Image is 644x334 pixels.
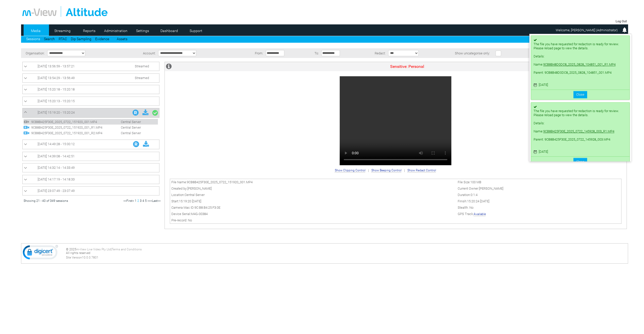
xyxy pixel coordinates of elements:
[170,211,456,217] td: Device Serial:
[473,212,486,216] a: Available
[470,180,481,184] span: 100 MB
[573,91,587,98] button: Close
[573,158,587,165] button: Close
[456,185,621,192] td: Current Owner:
[479,187,503,190] span: [PERSON_NAME]
[534,150,548,154] span: [DATE]
[147,199,149,203] a: >
[170,179,456,185] td: File Name:
[24,119,143,123] a: 9CB8B425F30E_2025_0722_151920_001.MP4 Central Server
[50,27,75,35] a: Streaming
[170,204,456,211] td: Camera Mac ID:
[24,188,158,194] a: [DATE] 23:07:49 - 23:07:49
[371,169,401,172] span: Show Beeping Control
[470,193,477,197] span: 0:1:4
[112,248,142,251] a: Terms and Conditions
[38,111,75,114] span: [DATE] 15:19:20 - 15:20:24
[142,199,144,203] a: 4
[117,37,127,41] a: Assets
[24,165,158,171] a: [DATE] 14:32:14 - 14:33:49
[543,129,614,133] a: 9CB8B425F30E_2025_0722_145928_003_R1.MP4
[24,153,158,159] a: [DATE] 14:39:08 - 14:42:51
[21,48,46,58] td: Organisation:
[24,119,29,125] img: video24.svg
[152,199,161,203] a: Last>>
[184,27,208,35] a: Support
[24,199,68,203] span: Showing 21 - 40 of 349 sessions
[24,176,158,183] a: [DATE] 14:17:19 - 14:18:33
[456,179,621,185] td: File Size:
[179,199,201,203] span: 15:19:20 [DATE]
[24,75,158,81] a: [DATE] 13:54:29 - 13:56:49
[149,199,152,203] a: >>
[556,28,618,32] span: Welcome, [PERSON_NAME] (Administrator)
[456,198,621,204] td: Finish:
[127,48,157,58] td: Account:
[188,218,192,222] span: No
[171,218,187,222] span: Pre-record:
[24,98,158,104] a: [DATE] 15:20:13 - 15:20:15
[76,248,111,251] a: m-View Live Video Pty Ltd
[24,110,158,116] a: [DATE] 15:19:20 - 15:20:24
[108,126,143,129] span: Central Server
[24,131,143,134] a: 9CB8B425F30E_2025_0722_151920_001_R2.MP4 Central Server
[407,169,436,172] span: Show Redact Control
[108,131,143,135] span: Central Server
[77,27,102,35] a: Reports
[23,245,58,262] img: DigiCert Secured Site Seal
[123,199,133,203] a: <<First
[157,27,181,35] a: Dashboard
[194,206,220,209] span: 9C:B8:B4:25:F3:0E
[170,198,456,204] td: Start:
[38,76,75,80] span: [DATE] 13:54:29 - 13:56:49
[38,87,75,91] span: [DATE] 15:20:18 - 15:20:18
[130,27,155,35] a: Settings
[145,199,147,203] a: 5
[104,27,128,35] a: Administration
[59,37,67,41] a: RTAC
[616,19,627,23] a: Log Out
[191,212,208,216] span: M4G-00384
[243,48,265,58] td: From:
[24,125,29,130] img: R_regular.svg
[140,199,142,203] a: 3
[543,63,616,66] a: 9CB8B48D0DC8_2025_0828_104851_001_R1.MP4
[24,125,143,129] a: 9CB8B425F30E_2025_0722_151920_001_R1.MP4 Central Server
[24,130,29,136] img: R_regular.svg
[38,142,75,146] span: [DATE] 14:49:28 - 15:00:12
[404,169,405,172] span: |
[30,126,107,129] span: 9CB8B425F30E_2025_0722_151920_001_R1.MP4
[185,193,205,197] span: Central Server
[38,99,75,103] span: [DATE] 15:20:13 - 15:20:15
[24,27,48,35] a: Media
[469,206,473,209] span: No
[38,154,75,158] span: [DATE] 14:39:08 - 14:42:51
[187,180,253,184] span: 9CB8B425F30E_2025_0722_151920_001.MP4
[467,199,489,203] span: 15:20:24 [DATE]
[188,62,626,71] td: Sensitive: Personal
[38,166,75,170] span: [DATE] 14:32:14 - 14:33:49
[187,187,212,190] span: [PERSON_NAME]
[534,109,627,154] div: The file you have requested for redaction is ready for review. Please reload page to view the det...
[534,83,548,87] span: [DATE]
[335,169,365,172] span: Show Clipping Control
[133,110,139,116] img: R_Indication.svg
[26,37,40,41] a: Sessions
[456,211,621,217] td: GPS Track:
[24,141,158,148] a: [DATE] 14:49:28 - 15:00:12
[24,63,158,69] a: [DATE] 13:56:59 - 13:57:21
[621,27,628,33] img: bell25.png
[362,48,387,58] td: Redact:
[66,256,626,259] div: Site Version
[38,177,75,181] span: [DATE] 14:17:19 - 14:18:33
[24,86,158,93] a: [DATE] 15:20:18 - 15:20:18
[66,248,626,259] div: © 2025 | All rights reserved
[170,185,456,192] td: Created by:
[137,199,139,203] span: 2
[44,37,55,41] a: Search
[534,42,627,87] div: The file you have requested for redaction is ready for review. Please reload page to view the det...
[135,199,137,203] a: 1
[95,37,109,41] a: Evidence
[30,131,107,135] span: 9CB8B425F30E_2025_0722_151920_001_R2.MP4
[71,37,91,41] a: Dip Sampling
